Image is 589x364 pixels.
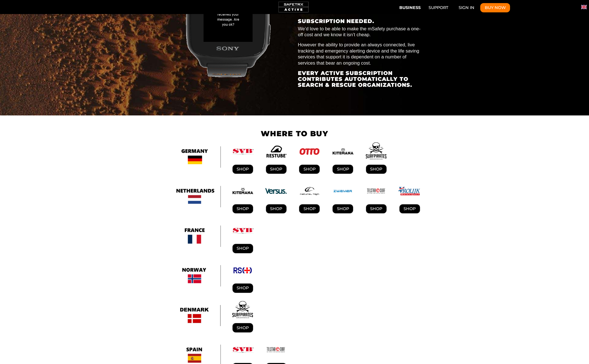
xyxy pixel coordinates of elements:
[298,70,425,88] h3: Every active subscription contributes automatically to search & rescue organizations.
[232,323,253,333] a: Shop
[581,4,587,10] img: en
[480,3,510,13] button: Buy Now
[454,3,479,13] a: Sign In
[232,204,253,214] a: Shop
[399,204,420,214] a: SHOP
[581,4,587,10] button: Change language
[298,26,425,38] p: We’d love to be able to make the mSafety purchase a one-off cost and we know it isn’t cheap.
[332,165,353,174] a: SHOP
[366,165,387,174] a: SHOP
[366,204,387,214] a: SHOP
[232,165,253,174] a: Shop
[397,2,422,12] button: Business
[299,204,320,214] a: SHOP
[232,283,253,293] a: Shop
[232,244,253,253] a: Shop
[332,204,353,214] a: SHOP
[266,204,287,214] a: SHOP
[298,42,425,66] p: However the ability to provide an always connected, live tracking and emergency alerting device a...
[266,165,287,174] a: SHOP
[424,3,453,13] a: Support
[299,165,320,174] a: SHOP
[164,129,425,138] h1: WHERE TO BUY
[298,18,425,24] h3: SUBSCRIPTION NEEDED.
